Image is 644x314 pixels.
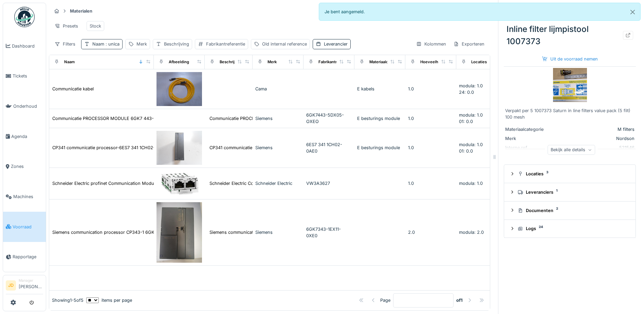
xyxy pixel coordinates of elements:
[52,229,191,235] div: Siemens communication processor CP343-1 6GK7343-1EX11-0XE0
[52,21,81,31] div: Presets
[507,204,633,217] summary: Documenten2
[3,121,46,152] a: Agenda
[52,297,84,303] div: Showing 1 - 5 of 5
[14,7,35,27] img: Badge_color-CXgf-gQk.svg
[459,230,484,235] span: modula: 2.0
[459,83,483,88] span: modula: 1.0
[206,41,245,47] div: Fabrikantreferentie
[507,168,633,180] summary: Locaties3
[157,171,202,196] img: Schneider Electric profinet Communication Module VW3A3627
[539,54,601,64] div: Uit de voorraad nemen
[157,131,202,165] img: CP341 communicatie processor-6ES7 341 1CH02-0AE0
[559,135,634,142] div: Nordson
[6,280,16,291] li: JD
[13,254,43,260] span: Rapportage
[357,86,403,92] div: E kabels
[52,144,166,151] div: CP341 communicatie processor-6ES7 341 1CH02-0AE0
[64,59,75,65] div: Naam
[209,229,324,235] div: Siemens communication processor CP343-1 6GK734...
[408,180,454,187] div: 1.0
[450,39,487,49] div: Exporteren
[408,144,454,151] div: 1.0
[408,229,454,235] div: 2.0
[19,278,43,283] div: Manager
[157,72,202,106] img: Communicatie kabel
[268,59,277,65] div: Merk
[380,297,390,303] div: Page
[255,86,301,92] div: Cama
[505,107,634,120] div: Verpakt per 5 1007373 Saturn in line filters value pack (5 filt) 100 mesh
[3,61,46,91] a: Tickets
[408,115,454,122] div: 1.0
[459,112,483,118] span: modula: 1.0
[518,207,627,214] div: Documenten
[209,180,324,187] div: Schneider Electric Communication Module VW3A362...
[548,145,595,155] div: Bekijk alle details
[52,86,94,92] div: Communicatie kabel
[12,43,43,49] span: Dashboard
[306,180,352,187] div: VW3A3627
[255,229,301,235] div: Siemens
[505,126,556,133] div: Materiaalcategorie
[459,149,473,154] span: 01: 0.0
[255,180,301,187] div: Schneider Electric
[169,59,189,65] div: Afbeelding
[11,163,43,170] span: Zones
[157,202,202,263] img: Siemens communication processor CP343-1 6GK7343-1EX11-0XE0
[559,126,634,133] div: M filters
[86,297,132,303] div: items per page
[306,141,352,154] div: 6ES7 341 1CH02-0AE0
[90,23,101,29] div: Stock
[553,68,587,102] img: Inline filter lijmpistool 1007373
[13,193,43,200] span: Machines
[357,144,403,151] div: E besturings module
[164,41,189,47] div: Beschrijving
[505,135,556,142] div: Merk
[456,297,463,303] strong: of 1
[324,41,348,47] div: Leverancier
[459,181,483,186] span: modula: 1.0
[52,180,183,187] div: Schneider Electric profinet Communication Module VW3A3627
[255,115,301,122] div: Siemens
[357,115,403,122] div: E besturings module
[6,278,43,294] a: JD Manager[PERSON_NAME]
[209,144,324,151] div: CP341 communicatie processor-6ES7 341 1CH02-0AE0
[209,115,287,122] div: Communicatie PROCESSOR MODULE
[420,59,444,65] div: Hoeveelheid
[459,142,483,147] span: modula: 1.0
[92,41,119,47] div: Naam
[67,8,95,14] strong: Materialen
[306,226,352,239] div: 6GK7343-1EX11-0XE0
[3,31,46,61] a: Dashboard
[13,103,43,109] span: Onderhoud
[518,171,627,177] div: Locaties
[13,73,43,79] span: Tickets
[52,39,78,49] div: Filters
[319,3,641,21] div: Je bent aangemeld.
[3,181,46,212] a: Machines
[19,278,43,293] li: [PERSON_NAME]
[459,90,474,95] span: 24: 0.0
[220,59,243,65] div: Beschrijving
[3,212,46,242] a: Voorraad
[318,59,354,65] div: Fabrikantreferentie
[504,20,636,50] div: Inline filter lijmpistool 1007373
[104,41,119,47] span: : unica
[262,41,307,47] div: Old internal reference
[255,144,301,151] div: Siemens
[471,59,487,65] div: Locaties
[136,41,147,47] div: Merk
[408,86,454,92] div: 1.0
[11,133,43,140] span: Agenda
[507,223,633,235] summary: Logs24
[413,39,449,49] div: Kolommen
[52,115,183,122] div: Communicatie PROCESSOR MODULE 6GK7 443-5DX05-OXEO
[507,186,633,198] summary: Leveranciers1
[3,242,46,272] a: Rapportage
[13,224,43,230] span: Voorraad
[518,189,627,195] div: Leveranciers
[306,112,352,125] div: 6GK7443-5DX05-OXEO
[369,59,404,65] div: Materiaalcategorie
[518,225,627,232] div: Logs
[3,152,46,182] a: Zones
